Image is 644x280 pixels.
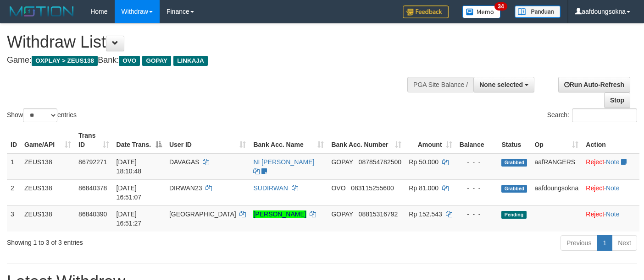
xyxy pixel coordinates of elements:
label: Search: [547,108,637,122]
th: Balance [456,127,498,153]
span: Grabbed [501,159,527,167]
img: Button%20Memo.svg [462,5,501,18]
th: ID [7,127,21,153]
a: Reject [586,158,604,166]
th: Op: activate to sort column ascending [531,127,582,153]
a: Note [606,158,620,166]
input: Search: [572,108,637,122]
span: Copy 08815316792 to clipboard [359,210,398,218]
td: · [582,179,639,205]
a: Stop [604,92,630,108]
td: 2 [7,179,21,205]
span: 86792271 [78,158,107,166]
a: Run Auto-Refresh [558,77,630,92]
a: Note [606,210,620,218]
select: Showentries [23,108,57,122]
span: OVO [331,184,345,192]
span: [DATE] 16:51:07 [117,184,142,201]
td: ZEUS138 [21,205,75,232]
span: LINKAJA [173,56,208,66]
div: - - - [460,210,494,219]
div: Showing 1 to 3 of 3 entries [7,234,261,247]
td: ZEUS138 [21,179,75,205]
div: PGA Site Balance / [407,77,473,92]
h1: Withdraw List [7,33,420,51]
a: Next [612,235,637,251]
span: Copy 083115255600 to clipboard [351,184,394,192]
span: Rp 81.000 [409,184,439,192]
th: Bank Acc. Name: activate to sort column ascending [250,127,328,153]
span: 34 [494,2,507,11]
span: [DATE] 16:51:27 [117,210,142,227]
th: Trans ID: activate to sort column ascending [75,127,113,153]
th: Action [582,127,639,153]
a: Reject [586,210,604,218]
span: Copy 087854782500 to clipboard [359,158,401,166]
h4: Game: Bank: [7,56,420,65]
a: [PERSON_NAME] [253,210,306,218]
th: Bank Acc. Number: activate to sort column ascending [328,127,405,153]
td: 1 [7,153,21,180]
label: Show entries [7,108,77,122]
span: DIRWAN23 [169,184,202,192]
a: Note [606,184,620,192]
td: aafdoungsokna [531,179,582,205]
a: 1 [597,235,612,251]
span: Rp 152.543 [409,210,442,218]
th: User ID: activate to sort column ascending [166,127,250,153]
div: - - - [460,183,494,193]
span: GOPAY [142,56,171,66]
span: DAVAGAS [169,158,200,166]
span: Grabbed [501,185,527,193]
img: Feedback.jpg [403,5,449,18]
td: ZEUS138 [21,153,75,180]
a: Previous [561,235,597,251]
span: GOPAY [331,158,353,166]
span: [GEOGRAPHIC_DATA] [169,210,236,218]
span: OVO [119,56,140,66]
td: · [582,153,639,180]
a: SUDIRWAN [253,184,288,192]
span: 86840378 [78,184,107,192]
th: Amount: activate to sort column ascending [405,127,455,153]
td: 3 [7,205,21,232]
img: MOTION_logo.png [7,5,77,18]
th: Game/API: activate to sort column ascending [21,127,75,153]
span: GOPAY [331,210,353,218]
th: Date Trans.: activate to sort column descending [113,127,166,153]
div: - - - [460,157,494,167]
td: · [582,205,639,232]
span: [DATE] 18:10:48 [117,158,142,175]
a: NI [PERSON_NAME] [253,158,314,166]
span: None selected [479,81,523,88]
span: 86840390 [78,210,107,218]
button: None selected [473,77,534,92]
span: Rp 50.000 [409,158,439,166]
span: Pending [501,211,526,219]
th: Status [498,127,531,153]
span: OXPLAY > ZEUS138 [32,56,98,66]
img: panduan.png [515,5,561,18]
td: aafRANGERS [531,153,582,180]
a: Reject [586,184,604,192]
